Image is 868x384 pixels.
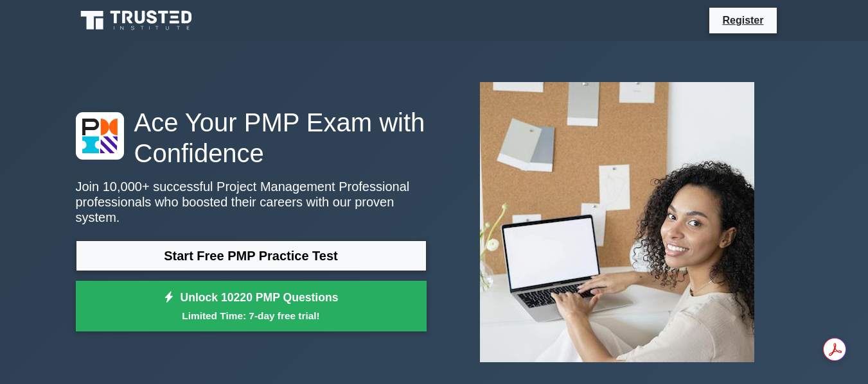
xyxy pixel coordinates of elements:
[76,179,427,225] p: Join 10,000+ successful Project Management Professional professionals who boosted their careers w...
[76,107,427,169] h1: Ace Your PMP Exam with Confidence
[76,240,427,271] a: Start Free PMP Practice Test
[76,281,427,332] a: Unlock 10220 PMP QuestionsLimited Time: 7-day free trial!
[714,12,771,28] a: Register
[92,308,411,323] small: Limited Time: 7-day free trial!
